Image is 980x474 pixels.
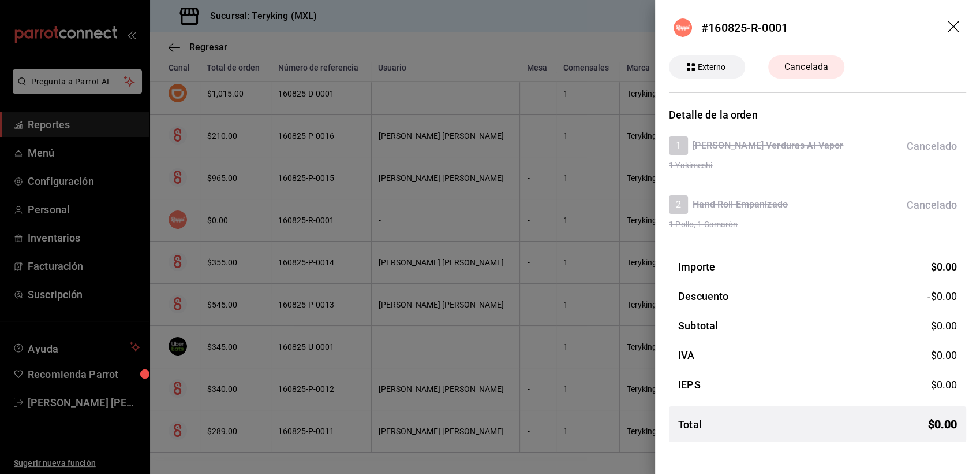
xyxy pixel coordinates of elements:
[927,288,957,304] span: -$0.00
[930,349,957,361] span: $ 0.00
[907,197,957,213] div: Cancelado
[693,61,731,73] span: Externo
[669,139,688,153] span: 1
[669,219,957,231] span: 1 Pollo, 1 Camarón
[678,288,728,304] h3: Descuento
[678,377,701,392] h3: IEPS
[678,417,702,432] h3: Total
[678,259,715,275] h3: Importe
[693,139,843,153] h4: [PERSON_NAME] Verduras Al Vapor
[669,160,957,172] span: 1 Yakimeshi
[930,379,957,391] span: $ 0.00
[678,347,694,363] h3: IVA
[669,198,688,212] span: 2
[777,60,835,74] span: Cancelada
[701,19,788,36] div: #160825-R-0001
[693,198,788,212] h4: Hand Roll Empanizado
[930,261,957,273] span: $ 0.00
[927,416,957,433] span: $ 0.00
[907,138,957,154] div: Cancelado
[678,318,718,334] h3: Subtotal
[669,107,966,123] h3: Detalle de la orden
[930,320,957,332] span: $ 0.00
[948,21,962,35] button: drag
